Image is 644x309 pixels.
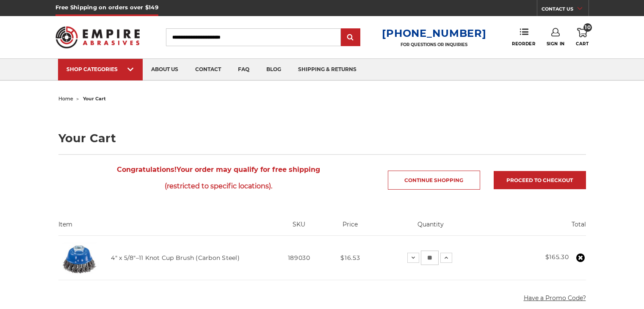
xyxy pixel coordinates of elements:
strong: $165.30 [545,253,569,261]
a: Continue Shopping [388,171,480,190]
input: 4″ x 5/8″–11 Knot Cup Brush (Carbon Steel) Quantity: [421,251,439,265]
input: Submit [342,29,359,46]
p: FOR QUESTIONS OR INQUIRIES [382,42,486,47]
img: 4″ x 5/8″–11 Knot Cup Brush (Carbon Steel) [58,237,101,279]
span: (restricted to specific locations). [58,178,379,194]
th: SKU [271,220,326,235]
th: Price [326,220,374,235]
a: 10 Cart [576,28,589,47]
th: Item [58,220,272,235]
span: Sign In [547,41,565,47]
span: your cart [83,96,106,102]
a: faq [229,59,258,80]
span: Reorder [512,41,535,47]
img: Empire Abrasives [55,21,140,54]
span: 10 [583,23,592,32]
th: Quantity [374,220,487,235]
span: $16.53 [340,254,360,262]
a: home [58,96,73,102]
a: [PHONE_NUMBER] [382,27,486,39]
strong: Congratulations! [117,166,177,174]
a: Reorder [512,28,535,46]
a: Proceed to checkout [494,171,586,189]
span: Your order may qualify for free shipping [58,161,379,194]
a: CONTACT US [542,4,589,16]
a: shipping & returns [290,59,365,80]
a: about us [143,59,187,80]
span: Cart [576,41,589,47]
button: Have a Promo Code? [524,294,586,303]
a: blog [258,59,290,80]
th: Total [487,220,586,235]
h1: Your Cart [58,132,586,144]
div: SHOP CATEGORIES [66,66,134,72]
a: 4″ x 5/8″–11 Knot Cup Brush (Carbon Steel) [111,254,240,262]
a: contact [187,59,229,80]
span: 189030 [288,254,310,262]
